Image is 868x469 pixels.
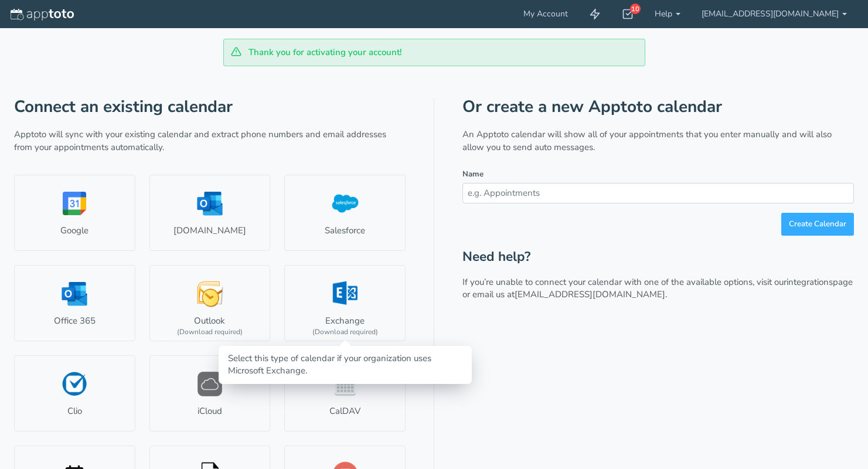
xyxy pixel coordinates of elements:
a: Salesforce [284,175,406,251]
a: Office 365 [14,265,135,341]
button: Create Calendar [781,213,854,236]
a: Outlook [149,265,271,341]
a: Google [14,175,135,251]
a: integrations [787,276,833,288]
a: [DOMAIN_NAME] [149,175,271,251]
a: Exchange [284,265,406,341]
div: (Download required) [177,327,243,337]
a: iCloud [149,355,271,431]
label: Name [462,169,484,180]
a: Clio [14,355,135,431]
h1: Or create a new Apptoto calendar [462,98,854,116]
h2: Need help? [462,250,854,264]
a: CalDAV [284,355,406,431]
div: (Download required) [312,327,378,337]
div: Thank you for activating your account! [223,39,645,66]
input: e.g. Appointments [462,183,854,203]
p: An Apptoto calendar will show all of your appointments that you enter manually and will also allo... [462,128,854,154]
img: logo-apptoto--white.svg [11,9,74,21]
div: Select this type of calendar if your organization uses Microsoft Exchange. [228,352,462,378]
div: 10 [630,4,641,14]
p: Apptoto will sync with your existing calendar and extract phone numbers and email addresses from ... [14,128,406,154]
p: If you’re unable to connect your calendar with one of the available options, visit our page or em... [462,276,854,301]
h1: Connect an existing calendar [14,98,406,116]
a: [EMAIL_ADDRESS][DOMAIN_NAME]. [515,288,667,300]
